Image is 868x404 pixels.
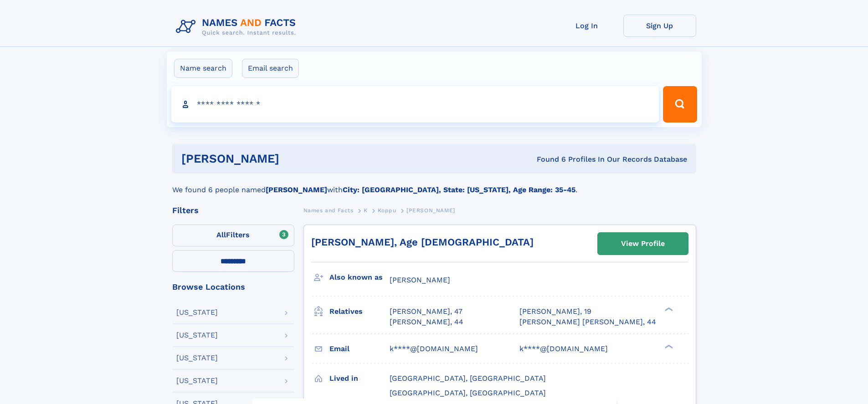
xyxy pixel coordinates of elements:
span: [GEOGRAPHIC_DATA], [GEOGRAPHIC_DATA] [390,374,546,383]
div: ❯ [663,343,673,349]
div: Filters [172,206,294,215]
a: [PERSON_NAME], 44 [390,317,463,327]
b: [PERSON_NAME] [266,185,327,194]
h3: Relatives [329,304,390,319]
div: View Profile [621,233,665,254]
div: Found 6 Profiles In Our Records Database [408,154,687,164]
a: K [364,205,368,216]
label: Filters [172,225,294,246]
h3: Lived in [329,371,390,386]
a: [PERSON_NAME], Age [DEMOGRAPHIC_DATA] [311,236,534,248]
div: [US_STATE] [176,309,218,316]
h1: [PERSON_NAME] [181,153,408,164]
label: Name search [174,59,232,78]
span: All [216,230,226,239]
input: search input [171,86,659,123]
a: View Profile [598,233,688,255]
div: [US_STATE] [176,332,218,339]
a: [PERSON_NAME] [PERSON_NAME], 44 [519,317,656,327]
a: Sign Up [623,15,696,37]
b: City: [GEOGRAPHIC_DATA], State: [US_STATE], Age Range: 35-45 [343,185,575,194]
span: [PERSON_NAME] [390,276,450,284]
span: [GEOGRAPHIC_DATA], [GEOGRAPHIC_DATA] [390,389,546,397]
span: Koppu [378,207,396,214]
div: [US_STATE] [176,377,218,384]
button: Search Button [663,86,697,123]
div: ❯ [663,307,673,312]
label: Email search [242,59,299,78]
h3: Also known as [329,270,390,285]
div: We found 6 people named with . [172,174,696,195]
img: Logo Names and Facts [172,15,303,39]
a: Names and Facts [303,205,354,216]
div: [US_STATE] [176,354,218,362]
a: Koppu [378,205,396,216]
div: Browse Locations [172,283,294,291]
a: [PERSON_NAME], 19 [519,307,591,317]
span: K [364,207,368,214]
a: Log In [550,15,623,37]
span: [PERSON_NAME] [406,207,455,214]
h3: Email [329,341,390,357]
a: [PERSON_NAME], 47 [390,307,462,317]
